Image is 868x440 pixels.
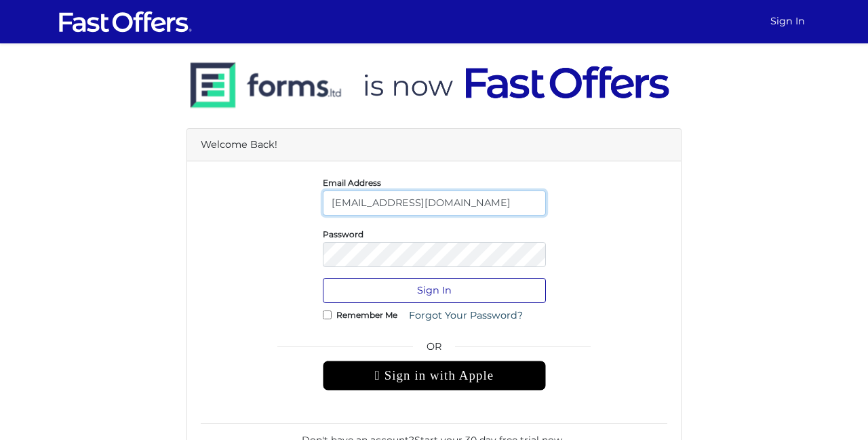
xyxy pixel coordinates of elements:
label: Password [323,233,363,236]
div: Sign in with Apple [323,361,546,391]
span: OR [323,339,546,361]
input: E-Mail [323,191,546,216]
label: Email Address [323,181,381,184]
div: Welcome Back! [187,129,681,161]
label: Remember Me [336,313,397,317]
button: Sign In [323,278,546,303]
a: Sign In [765,8,810,35]
a: Forgot Your Password? [400,303,532,328]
